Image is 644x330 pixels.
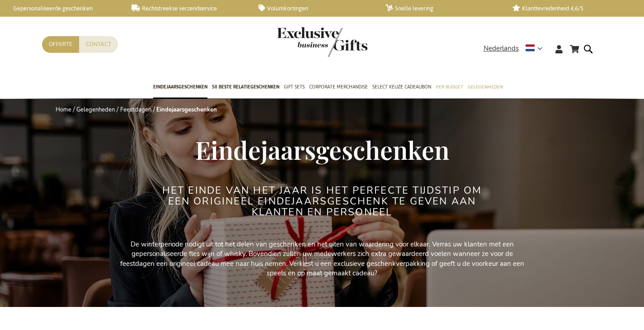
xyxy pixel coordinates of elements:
span: Corporate Merchandise [309,82,368,92]
a: Feestdagen [120,106,151,114]
a: Snelle levering [385,5,498,12]
h2: Het einde van het jaar is het perfecte tijdstip om een origineel eindejaarsgeschenk te geven aan ... [153,185,492,218]
span: Eindejaarsgeschenken [153,82,207,92]
span: Nederlands [484,43,519,54]
span: 50 beste relatiegeschenken [212,82,279,92]
a: store logo [277,27,322,57]
a: Gelegenheden [76,106,115,114]
a: Home [56,106,71,114]
a: Contact [79,36,118,53]
span: Eindejaarsgeschenken [195,133,449,166]
a: Klanttevredenheid 4,6/5 [512,5,625,12]
a: Offerte [42,36,79,53]
img: Exclusive Business gifts logo [277,27,367,57]
div: Nederlands [484,43,548,54]
a: Rechtstreekse verzendservice [132,5,244,12]
a: Volumkortingen [259,5,371,12]
strong: Eindejaarsgeschenken [156,106,217,114]
a: Gepersonaliseerde geschenken [5,5,117,12]
span: Per Budget [436,82,463,92]
span: Gelegenheden [467,82,503,92]
span: Select Keuze Cadeaubon [372,82,431,92]
p: De winterperiode nodigt uit tot het delen van geschenken en het uiten van waardering voor elkaar.... [119,240,526,279]
span: Gift Sets [284,82,305,92]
